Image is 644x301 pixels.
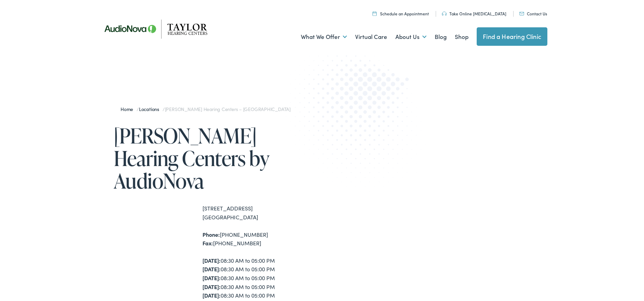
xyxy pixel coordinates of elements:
a: Find a Hearing Clinic [477,27,547,46]
strong: [DATE]: [202,274,221,282]
div: [STREET_ADDRESS] [GEOGRAPHIC_DATA] [202,204,322,221]
img: utility icon [519,12,524,15]
div: [PHONE_NUMBER] [PHONE_NUMBER] [202,230,322,248]
a: About Us [395,24,426,50]
strong: [DATE]: [202,283,221,290]
strong: Phone: [202,231,220,238]
a: Home [121,106,137,112]
strong: [DATE]: [202,291,221,299]
a: Blog [435,24,447,50]
strong: Fax: [202,239,213,247]
strong: [DATE]: [202,257,221,264]
img: utility icon [442,12,447,16]
a: Take Online [MEDICAL_DATA] [442,11,506,16]
span: [PERSON_NAME] Hearing Centers – [GEOGRAPHIC_DATA] [165,106,291,112]
a: Schedule an Appointment [373,11,429,16]
strong: [DATE]: [202,265,221,273]
a: Locations [139,106,163,112]
a: Shop [455,24,468,50]
a: Virtual Care [355,24,387,50]
a: Contact Us [519,11,547,16]
span: / / [121,106,291,112]
img: utility icon [373,11,377,16]
h1: [PERSON_NAME] Hearing Centers by AudioNova [114,124,322,192]
a: What We Offer [301,24,347,50]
